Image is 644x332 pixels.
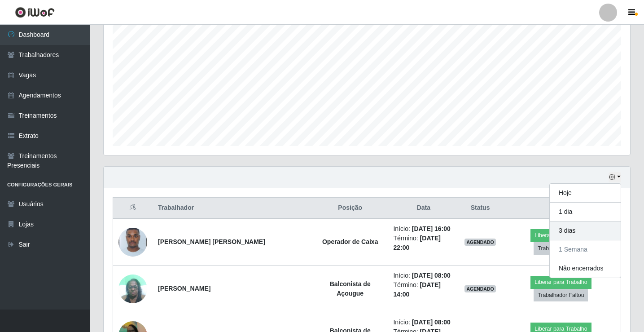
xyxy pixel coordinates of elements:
time: [DATE] 08:00 [412,272,451,279]
button: 1 Semana [550,240,621,259]
button: 1 dia [550,203,621,221]
button: Trabalhador Faltou [534,242,588,255]
time: [DATE] 08:00 [412,319,451,326]
time: [DATE] 16:00 [412,225,451,232]
span: AGENDADO [464,285,496,292]
button: Hoje [550,184,621,203]
img: CoreUI Logo [15,7,55,18]
span: AGENDADO [464,239,496,246]
button: Trabalhador Faltou [534,289,588,301]
strong: [PERSON_NAME] [PERSON_NAME] [158,238,265,245]
li: Início: [393,271,454,280]
th: Posição [312,198,388,219]
th: Status [459,198,501,219]
strong: Operador de Caixa [322,238,378,245]
button: Liberar para Trabalho [530,276,591,288]
li: Início: [393,224,454,234]
li: Início: [393,318,454,327]
th: Data [388,198,459,219]
img: 1721222476236.jpeg [118,223,147,261]
th: Trabalhador [153,198,312,219]
th: Opções [501,198,621,219]
img: 1704231584676.jpeg [118,270,147,308]
li: Término: [393,234,454,252]
button: 3 dias [550,221,621,240]
li: Término: [393,280,454,299]
strong: Balconista de Açougue [330,280,371,297]
button: Não encerrados [550,259,621,278]
strong: [PERSON_NAME] [158,285,210,292]
button: Liberar para Trabalho [530,229,591,242]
